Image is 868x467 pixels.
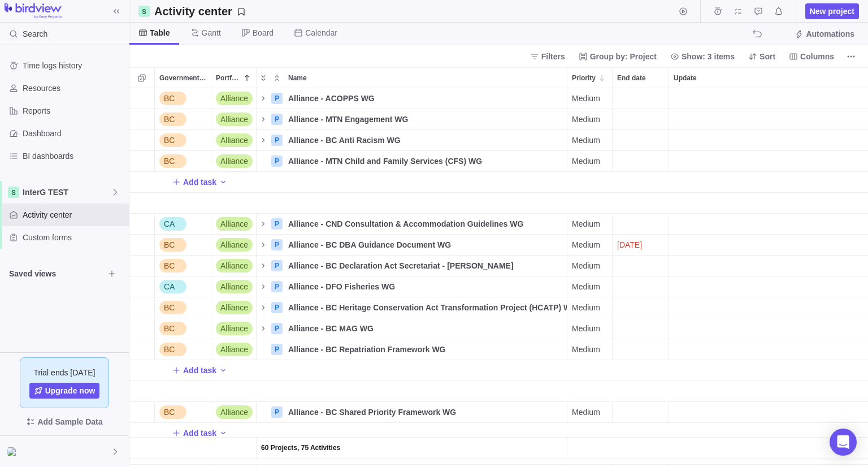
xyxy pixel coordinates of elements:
[219,425,228,441] span: Add activity
[23,128,124,139] span: Dashboard
[271,344,283,355] div: P
[155,151,211,172] div: Government Level
[211,130,257,151] div: Portfolio
[613,381,669,402] div: End date
[567,297,613,318] div: Priority
[257,318,567,339] div: Name
[613,276,669,297] div: End date
[617,72,646,84] span: End date
[567,88,613,109] div: Priority
[572,114,600,125] span: Medium
[284,276,567,297] div: Alliance - DFO Fisheries WG
[674,72,697,84] span: Update
[216,72,241,84] span: Portfolio
[541,51,565,62] span: Filters
[613,193,669,214] div: End date
[37,415,102,429] span: Add Sample Data
[155,256,211,276] div: Government Level
[567,256,612,276] div: Medium
[220,114,248,125] span: Alliance
[567,88,612,109] div: Medium
[155,381,211,402] div: Government Level
[220,155,248,167] span: Alliance
[155,276,211,297] div: Government Level
[220,323,248,334] span: Alliance
[284,109,567,129] div: Alliance - MTN Engagement WG
[744,49,780,64] span: Sort
[613,130,669,151] div: End date
[271,218,283,230] div: P
[211,214,257,235] div: Portfolio
[211,109,256,129] div: Alliance
[29,383,100,399] a: Upgrade now
[220,281,248,292] span: Alliance
[284,235,567,255] div: Alliance - BC DBA Guidance Document WG
[284,297,567,318] div: Alliance - BC Heritage Conservation Act Transformation Project (HCATP) WG
[284,214,567,234] div: Alliance - CND Consultation & Accommodation Guidelines WG
[288,93,375,104] span: Alliance - ACOPPS WG
[271,93,283,104] div: P
[572,323,600,334] span: Medium
[220,135,248,146] span: Alliance
[164,323,175,334] span: BC
[164,218,175,230] span: CA
[271,302,283,313] div: P
[574,49,661,64] span: Group by: Project
[271,155,283,167] div: P
[211,318,257,339] div: Portfolio
[257,193,567,214] div: Name
[257,297,567,318] div: Name
[288,72,307,84] span: Name
[220,239,248,250] span: Alliance
[211,297,256,318] div: Alliance
[567,297,612,318] div: Medium
[34,367,96,378] span: Trial ends [DATE]
[211,256,257,276] div: Portfolio
[211,151,257,172] div: Portfolio
[288,155,482,167] span: Alliance - MTN Child and Family Services (CFS) WG
[7,447,20,456] img: Show
[155,402,211,422] div: BC
[567,130,613,151] div: Priority
[257,438,567,459] div: Name
[284,68,567,88] div: Name
[567,151,612,171] div: Medium
[164,155,175,167] span: BC
[183,365,216,376] span: Add task
[284,151,567,171] div: Alliance - MTN Child and Family Services (CFS) WG
[613,256,669,276] div: End date
[219,362,228,378] span: Add activity
[23,105,124,116] span: Reports
[284,256,567,276] div: Alliance - BC Declaration Act Secretariat - DAS WG
[155,235,211,255] div: BC
[155,297,211,318] div: BC
[155,151,211,171] div: BC
[613,297,669,318] div: End date
[750,8,766,18] a: Approval requests
[155,256,211,276] div: BC
[211,193,257,214] div: Portfolio
[288,218,523,230] span: Alliance - CND Consultation & Accommodation Guidelines WG
[567,235,613,256] div: Priority
[23,60,124,71] span: Time logs history
[613,235,669,255] div: highlight
[771,3,787,19] span: Notifications
[613,109,669,130] div: End date
[730,3,746,19] span: My assignments
[155,109,211,130] div: Government Level
[23,150,124,162] span: BI dashboards
[164,302,175,313] span: BC
[271,281,283,292] div: P
[270,70,284,86] span: Collapse
[572,344,600,355] span: Medium
[155,297,211,318] div: Government Level
[613,438,669,459] div: End date
[164,239,175,250] span: BC
[572,281,600,292] span: Medium
[155,88,211,109] div: Government Level
[567,151,613,172] div: Priority
[257,235,567,256] div: Name
[155,214,211,235] div: Government Level
[288,344,446,355] span: Alliance - BC Repatriation Framework WG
